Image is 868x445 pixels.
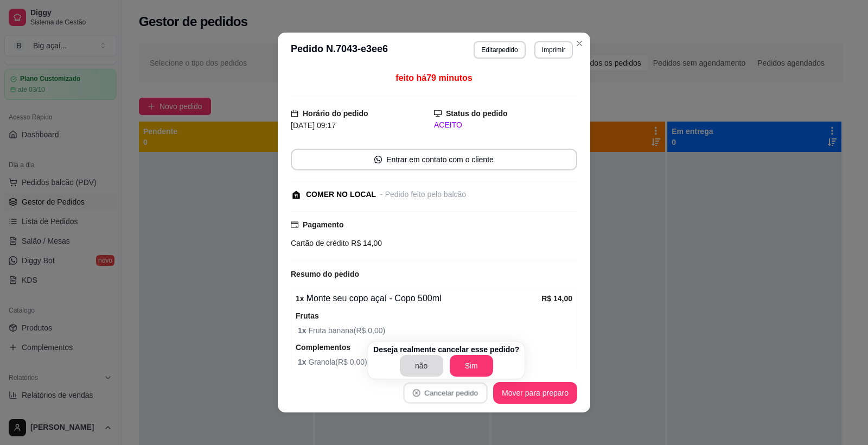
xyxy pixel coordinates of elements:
[541,294,572,303] strong: R$ 14,00
[298,358,308,366] strong: 1 x
[446,109,508,118] strong: Status do pedido
[571,35,588,52] button: Close
[413,389,420,397] span: close-circle
[291,121,336,130] span: [DATE] 09:17
[306,189,376,200] div: COMER NO LOCAL
[434,119,577,131] div: ACEITO
[474,41,525,59] button: Editarpedido
[374,156,382,163] span: whats-app
[298,325,572,336] span: Fruta banana ( R$ 0,00 )
[303,109,368,118] strong: Horário do pedido
[291,270,359,278] strong: Resumo do pedido
[296,292,541,305] div: Monte seu copo açaí - Copo 500ml
[291,149,577,170] button: whats-appEntrar em contato com o cliente
[380,189,466,200] div: - Pedido feito pelo balcão
[291,221,298,228] span: credit-card
[534,41,573,59] button: Imprimir
[403,383,487,404] button: close-circleCancelar pedido
[291,239,349,247] span: Cartão de crédito
[298,356,572,368] span: Granola ( R$ 0,00 )
[395,73,472,82] span: feito há 79 minutos
[373,344,519,355] p: Deseja realmente cancelar esse pedido?
[400,355,443,377] button: não
[303,220,343,229] strong: Pagamento
[291,110,298,117] span: calendar
[298,326,308,335] strong: 1 x
[493,382,577,404] button: Mover para preparo
[291,41,388,59] h3: Pedido N. 7043-e3ee6
[296,294,304,303] strong: 1 x
[296,343,350,352] strong: Complementos
[349,239,382,247] span: R$ 14,00
[296,311,319,320] strong: Frutas
[434,110,442,117] span: desktop
[450,355,493,377] button: Sim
